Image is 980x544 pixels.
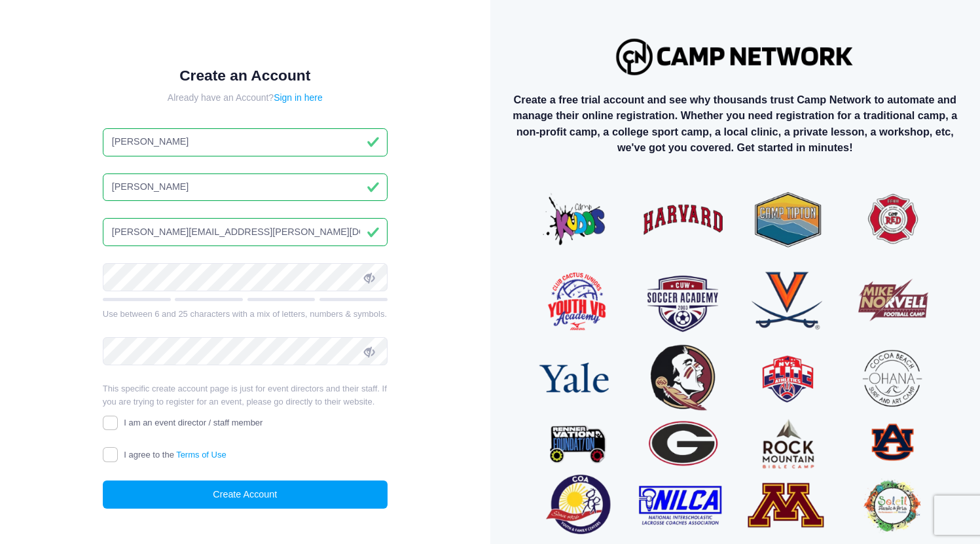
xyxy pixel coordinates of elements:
[103,481,388,509] button: Create Account
[103,416,118,431] input: I am an event director / staff member
[501,92,970,156] p: Create a free trial account and see why thousands trust Camp Network to automate and manage their...
[124,450,226,460] span: I agree to the
[274,92,323,103] a: Sign in here
[103,382,388,408] p: This specific create account page is just for event directors and their staff. If you are trying ...
[610,32,860,81] img: Logo
[103,218,388,246] input: Email
[124,418,263,427] span: I am an event director / staff member
[103,67,388,84] h1: Create an Account
[103,173,388,202] input: Last Name
[176,450,227,460] a: Terms of Use
[103,308,388,321] div: Use between 6 and 25 characters with a mix of letters, numbers & symbols.
[103,447,118,462] input: I agree to theTerms of Use
[103,128,388,156] input: First Name
[346,225,361,240] keeper-lock: Open Keeper Popup
[103,91,388,105] div: Already have an Account?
